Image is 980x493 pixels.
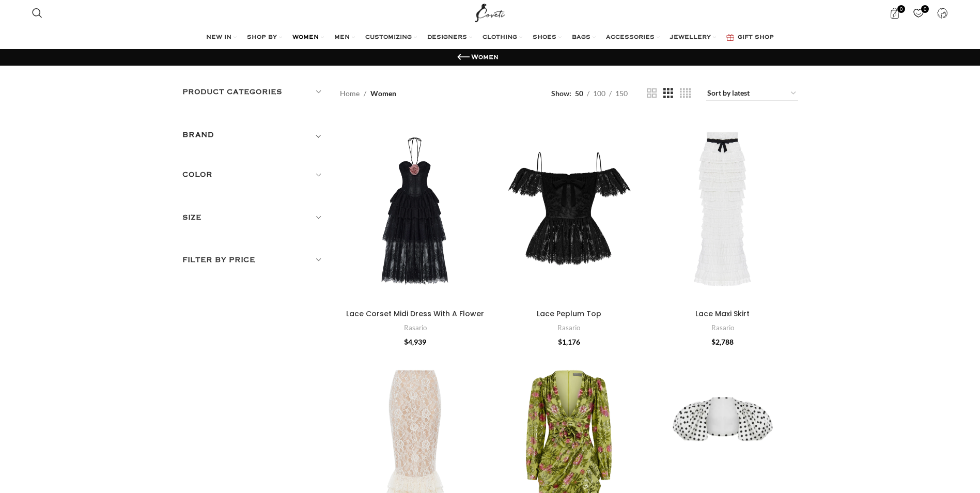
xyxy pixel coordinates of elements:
a: CLOTHING [483,27,522,48]
a: Grid view 4 [680,87,691,100]
a: Rasario [557,323,580,333]
a: BAGS [572,27,596,48]
a: ACCESSORIES [606,27,660,48]
a: Rasario [404,323,427,333]
a: Rasario [711,323,734,333]
a: Lace Peplum Top [494,116,645,304]
span: SHOES [533,34,556,42]
h5: Product categories [182,86,325,98]
a: Lace Maxi Skirt [647,116,798,304]
a: DESIGNERS [427,27,472,48]
a: Lace Corset Midi Dress With A Flower [340,116,491,304]
h1: Women [471,53,499,62]
a: 50 [571,88,587,99]
a: GIFT SHOP [726,27,774,48]
a: Site logo [473,8,507,17]
a: Home [340,88,360,99]
select: Shop order [706,86,798,101]
span: WOMEN [292,34,319,42]
bdi: 2,788 [711,337,734,346]
a: Grid view 2 [647,87,657,100]
a: 100 [589,88,609,99]
a: JEWELLERY [670,27,716,48]
span: GIFT SHOP [738,34,774,42]
a: SHOP BY [247,27,282,48]
span: BAGS [572,34,590,42]
span: CUSTOMIZING [365,34,412,42]
a: Go back [456,50,471,65]
span: 150 [615,89,628,98]
h5: Color [182,169,325,180]
a: Lace Peplum Top [537,309,601,319]
span: MEN [334,34,350,42]
a: Lace Corset Midi Dress With A Flower [346,309,484,319]
a: 150 [612,88,631,99]
span: Women [370,88,396,99]
span: Show [551,88,571,99]
span: $ [404,337,408,346]
bdi: 1,176 [558,337,580,346]
a: SHOES [533,27,562,48]
a: Grid view 3 [663,87,673,100]
span: SHOP BY [247,34,277,42]
a: CUSTOMIZING [365,27,417,48]
span: 100 [593,89,605,98]
a: 0 [884,3,906,23]
a: WOMEN [292,27,324,48]
a: Lace Maxi Skirt [695,309,750,319]
span: DESIGNERS [427,34,467,42]
h5: Filter by price [182,254,325,266]
h5: Size [182,212,325,223]
span: NEW IN [206,34,231,42]
div: My Wishlist [908,3,929,23]
span: JEWELLERY [670,34,711,42]
img: GiftBag [726,34,734,41]
a: NEW IN [206,27,237,48]
span: 50 [575,89,583,98]
span: CLOTHING [483,34,517,42]
nav: Breadcrumb [340,88,396,99]
a: Search [27,3,48,23]
span: $ [558,337,562,346]
span: $ [711,337,715,346]
a: MEN [334,27,355,48]
span: 0 [921,5,929,13]
h5: BRAND [182,129,214,141]
span: ACCESSORIES [606,34,655,42]
a: 0 [908,3,929,23]
bdi: 4,939 [404,337,426,346]
span: 0 [897,5,905,13]
div: Main navigation [27,27,953,48]
div: Toggle filter [182,129,325,147]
